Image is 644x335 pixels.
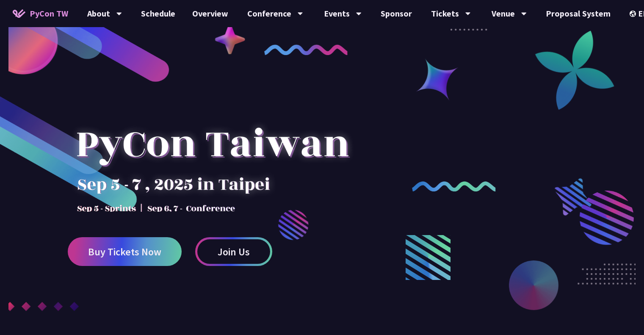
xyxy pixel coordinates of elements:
[412,181,496,192] img: curly-2.e802c9f.png
[195,237,272,266] a: Join Us
[30,7,68,20] span: PyCon TW
[218,246,250,257] span: Join Us
[4,3,77,24] a: PyCon TW
[630,11,638,17] img: Locale Icon
[88,246,161,257] span: Buy Tickets Now
[264,44,348,55] img: curly-1.ebdbada.png
[68,237,182,266] a: Buy Tickets Now
[13,9,25,18] img: Home icon of PyCon TW 2025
